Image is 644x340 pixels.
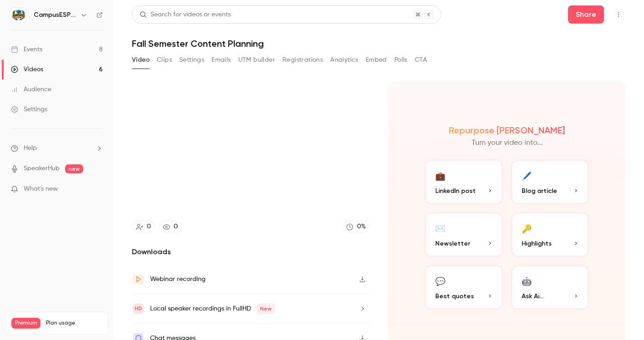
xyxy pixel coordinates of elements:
div: Settings [11,105,47,114]
span: new [65,164,83,173]
div: 0 [147,222,151,232]
div: Search for videos or events [140,10,231,20]
span: Ask Ai... [522,291,543,301]
h1: Fall Semester Content Planning [132,38,626,49]
span: Highlights [522,239,552,248]
span: Newsletter [435,239,470,248]
button: Analytics [330,53,358,67]
button: Polls [394,53,408,67]
button: CTA [415,53,427,67]
div: 0 [174,222,178,232]
h6: CampusESP Academy [34,10,76,20]
li: help-dropdown-opener [11,143,103,153]
span: Plan usage [46,320,102,327]
button: 🤖Ask Ai... [511,265,590,310]
div: Videos [11,65,43,74]
h2: Downloads [132,246,370,257]
div: 0 % [357,222,366,232]
div: ✉️ [435,221,445,235]
div: Local speaker recordings in FullHD [150,303,275,314]
a: SpeakerHub [24,164,60,173]
a: 0% [342,221,370,233]
a: 0 [159,221,182,233]
button: Clips [157,53,172,67]
div: 💬 [435,274,445,288]
span: Premium [11,318,40,329]
button: 💬Best quotes [424,265,503,310]
a: 0 [132,221,155,233]
span: New [257,303,275,314]
p: Turn your video into... [472,138,543,148]
div: 🔑 [522,221,532,235]
button: UTM builder [238,53,275,67]
span: What's new [24,184,58,194]
button: Video [132,53,150,67]
button: Share [568,5,604,24]
button: Embed [366,53,387,67]
span: Help [24,143,37,153]
button: 💼LinkedIn post [424,159,503,205]
button: Emails [211,53,231,67]
button: Settings [179,53,204,67]
button: 🔑Highlights [511,212,590,257]
div: Events [11,45,42,54]
button: ✉️Newsletter [424,212,503,257]
img: CampusESP Academy [11,8,26,22]
span: LinkedIn post [435,186,476,196]
div: 🖊️ [522,168,532,182]
h2: Repurpose [PERSON_NAME] [449,125,565,136]
span: Best quotes [435,291,474,301]
div: 💼 [435,168,445,182]
div: 🤖 [522,274,532,288]
div: Webinar recording [150,274,206,285]
span: Blog article [522,186,557,196]
button: Registrations [282,53,323,67]
div: Audience [11,85,51,94]
button: Top Bar Actions [611,7,626,22]
button: 🖊️Blog article [511,159,590,205]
